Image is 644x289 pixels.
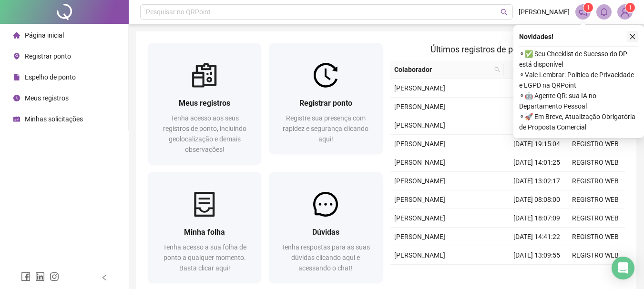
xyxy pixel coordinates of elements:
[13,116,20,122] span: schedule
[508,209,566,228] td: [DATE] 18:07:09
[163,114,246,153] span: Tenha acesso aos seus registros de ponto, incluindo geolocalização e demais observações!
[13,95,20,101] span: clock-circle
[394,233,445,240] span: [PERSON_NAME]
[492,62,502,77] span: search
[508,172,566,190] td: [DATE] 13:02:17
[21,272,31,281] span: facebook
[148,172,261,283] a: Minha folhaTenha acesso a sua folha de ponto a qualquer momento. Basta clicar aqui!
[394,214,445,222] span: [PERSON_NAME]
[519,31,553,42] span: Novidades !
[508,116,566,135] td: [DATE] 08:04:36
[629,33,636,40] span: close
[566,190,625,209] td: REGISTRO WEB
[148,43,261,164] a: Meus registrosTenha acesso aos seus registros de ponto, incluindo geolocalização e demais observa...
[394,196,445,203] span: [PERSON_NAME]
[508,190,566,209] td: [DATE] 08:08:00
[566,172,625,190] td: REGISTRO WEB
[519,111,638,132] span: ⚬ 🚀 Em Breve, Atualização Obrigatória de Proposta Comercial
[13,53,20,60] span: environment
[508,98,566,116] td: [DATE] 13:09:05
[625,3,635,12] sup: Atualize o seu contato no menu Meus Dados
[508,228,566,246] td: [DATE] 14:41:22
[566,135,625,153] td: REGISTRO WEB
[394,177,445,185] span: [PERSON_NAME]
[394,103,445,110] span: [PERSON_NAME]
[566,246,625,265] td: REGISTRO WEB
[184,228,225,237] span: Minha folha
[629,4,632,11] span: 1
[101,274,108,281] span: left
[612,257,634,279] div: Open Intercom Messenger
[312,228,339,237] span: Dúvidas
[508,79,566,98] td: [DATE] 14:40:35
[25,31,64,39] span: Página inicial
[508,153,566,172] td: [DATE] 14:01:25
[501,9,508,16] span: search
[583,3,593,12] sup: 1
[394,121,445,129] span: [PERSON_NAME]
[394,251,445,259] span: [PERSON_NAME]
[508,246,566,265] td: [DATE] 13:09:55
[179,99,230,108] span: Meus registros
[519,7,570,17] span: [PERSON_NAME]
[587,4,590,11] span: 1
[394,159,445,166] span: [PERSON_NAME]
[394,64,491,75] span: Colaborador
[494,67,500,72] span: search
[299,99,352,108] span: Registrar ponto
[13,74,20,80] span: file
[394,84,445,92] span: [PERSON_NAME]
[566,153,625,172] td: REGISTRO WEB
[283,114,368,143] span: Registre sua presença com rapidez e segurança clicando aqui!
[163,243,246,272] span: Tenha acesso a sua folha de ponto a qualquer momento. Basta clicar aqui!
[25,73,76,81] span: Espelho de ponto
[618,5,632,19] img: 90473
[25,115,83,123] span: Minhas solicitações
[579,8,587,16] span: notification
[508,135,566,153] td: [DATE] 19:15:04
[25,94,69,102] span: Meus registros
[519,90,638,111] span: ⚬ 🤖 Agente QR: sua IA no Departamento Pessoal
[25,52,71,60] span: Registrar ponto
[508,64,549,75] span: Data/Hora
[566,209,625,228] td: REGISTRO WEB
[269,43,382,154] a: Registrar pontoRegistre sua presença com rapidez e segurança clicando aqui!
[508,265,566,283] td: [DATE] 08:12:09
[600,8,608,16] span: bell
[430,44,584,54] span: Últimos registros de ponto sincronizados
[504,60,561,79] th: Data/Hora
[35,272,45,281] span: linkedin
[519,49,638,70] span: ⚬ ✅ Seu Checklist de Sucesso do DP está disponível
[566,265,625,283] td: REGISTRO WEB
[13,32,20,39] span: home
[269,172,382,283] a: DúvidasTenha respostas para as suas dúvidas clicando aqui e acessando o chat!
[281,243,370,272] span: Tenha respostas para as suas dúvidas clicando aqui e acessando o chat!
[519,70,638,90] span: ⚬ Vale Lembrar: Política de Privacidade e LGPD na QRPoint
[566,228,625,246] td: REGISTRO WEB
[50,272,59,281] span: instagram
[394,140,445,148] span: [PERSON_NAME]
